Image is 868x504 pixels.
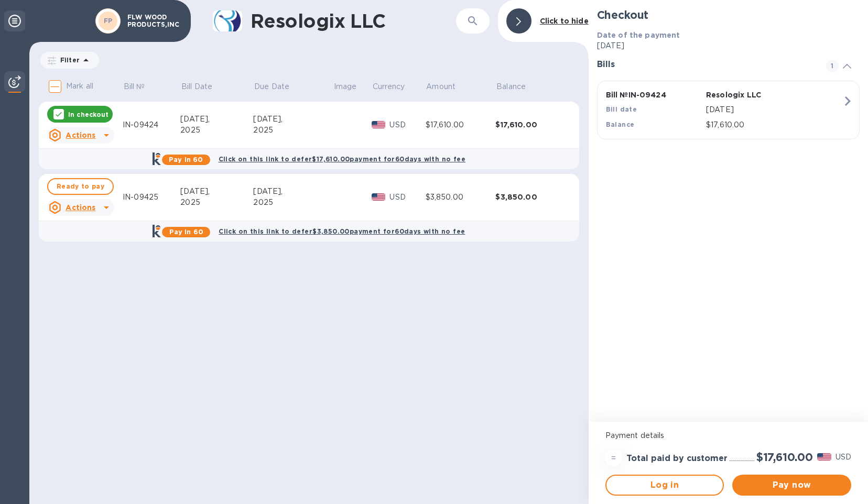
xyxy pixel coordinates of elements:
div: [DATE], [253,186,333,197]
div: IN-09425 [123,192,180,203]
b: Pay in 60 [169,228,203,236]
span: 1 [826,60,839,72]
b: Date of the payment [597,31,680,39]
div: IN-09424 [123,119,180,130]
span: Pay now [741,479,843,491]
span: Bill № [124,81,159,92]
p: [DATE] [597,40,860,51]
div: 2025 [180,197,253,208]
p: [DATE] [706,104,842,115]
b: Click to hide [540,17,589,25]
img: USD [372,193,386,201]
img: USD [817,453,831,461]
b: Pay in 60 [169,156,203,163]
u: Actions [66,203,95,212]
p: Bill Date [181,81,212,92]
span: Log in [615,479,715,491]
button: Ready to pay [47,178,114,195]
p: Filter [56,56,80,64]
p: USD [389,119,425,130]
div: 2025 [180,125,253,136]
div: $17,610.00 [426,119,496,130]
div: $3,850.00 [426,192,496,203]
div: $3,850.00 [495,192,566,202]
span: Due Date [254,81,303,92]
p: Amount [426,81,455,92]
div: = [605,450,622,466]
div: [DATE], [180,186,253,197]
p: Resologix LLC [706,90,802,100]
h2: $17,610.00 [756,451,813,464]
h3: Total paid by customer [626,454,728,464]
button: Pay now [732,475,851,496]
p: Balance [496,81,526,92]
b: Click on this link to defer $17,610.00 payment for 60 days with no fee [219,155,465,163]
div: 2025 [253,125,333,136]
p: FLW WOOD PRODUCTS,INC [127,14,180,28]
u: Actions [66,131,95,139]
p: Currency [373,81,405,92]
div: $17,610.00 [495,119,566,130]
p: Image [334,81,357,92]
b: Bill date [606,105,637,113]
div: [DATE], [180,114,253,125]
span: Balance [496,81,539,92]
p: Payment details [605,430,851,441]
b: Click on this link to defer $3,850.00 payment for 60 days with no fee [219,227,465,235]
p: USD [836,452,851,463]
h3: Bills [597,60,813,70]
p: $17,610.00 [706,119,842,130]
p: Mark all [66,81,93,92]
p: Bill № IN-09424 [606,90,702,100]
img: USD [372,121,386,128]
div: 2025 [253,197,333,208]
button: Log in [605,475,724,496]
p: USD [389,192,425,203]
span: Amount [426,81,469,92]
button: Bill №IN-09424Resologix LLCBill date[DATE]Balance$17,610.00 [597,81,860,139]
h2: Checkout [597,8,860,21]
p: Due Date [254,81,289,92]
div: [DATE], [253,114,333,125]
b: FP [104,17,113,25]
h1: Resologix LLC [251,10,434,32]
span: Ready to pay [57,180,104,193]
p: Bill № [124,81,145,92]
span: Bill Date [181,81,226,92]
p: In checkout [68,110,108,119]
b: Balance [606,120,635,128]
